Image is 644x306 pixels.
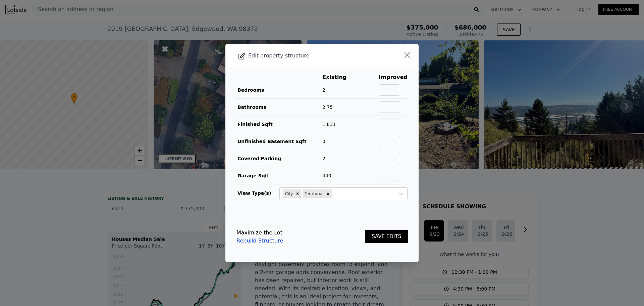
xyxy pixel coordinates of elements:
[322,122,336,127] span: 1,831
[322,104,333,110] span: 2.75
[236,99,322,116] td: Bathrooms
[322,156,325,161] span: 2
[322,173,331,178] span: 440
[322,87,325,93] span: 2
[225,51,380,60] div: Edit property structure
[236,184,279,201] td: View Type(s)
[236,150,322,167] td: Covered Parking
[378,73,408,82] th: Improved
[236,229,283,237] div: Maximize the Lot
[236,116,322,133] td: Finished Sqft
[294,189,301,198] div: Remove City
[236,237,283,245] a: Rebuild Structure
[303,189,324,198] div: Territorial
[283,189,294,198] div: City
[236,133,322,150] td: Unfinished Basement Sqft
[324,189,332,198] div: Remove Territorial
[322,139,325,144] span: 0
[365,230,408,243] button: SAVE EDITS
[236,167,322,184] td: Garage Sqft
[236,82,322,99] td: Bedrooms
[322,73,357,82] th: Existing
